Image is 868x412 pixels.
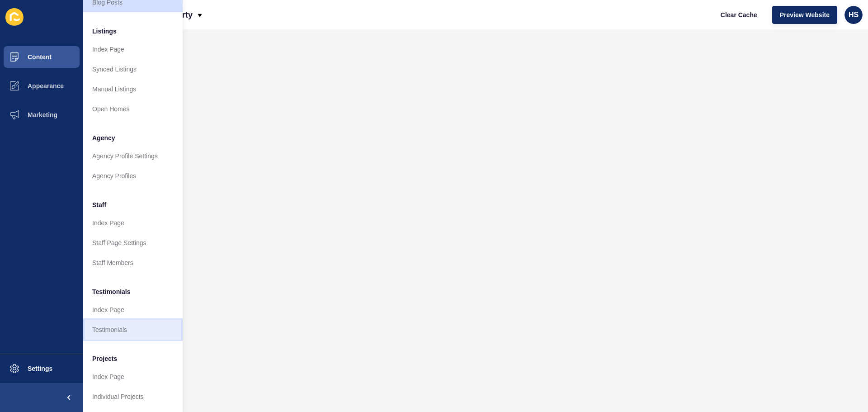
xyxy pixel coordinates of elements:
a: Testimonials [83,320,183,340]
a: Staff Members [83,253,183,273]
span: Agency [92,133,115,142]
span: Testimonials [92,287,131,296]
span: Clear Cache [721,10,757,19]
a: Index Page [83,367,183,387]
a: Open Homes [83,99,183,119]
span: Projects [92,354,117,363]
a: Staff Page Settings [83,233,183,253]
a: Agency Profile Settings [83,146,183,166]
a: Individual Projects [83,387,183,407]
a: Index Page [83,300,183,320]
button: Clear Cache [713,6,765,24]
button: Preview Website [772,6,837,24]
a: Agency Profiles [83,166,183,186]
span: Staff [92,200,106,209]
span: Preview Website [780,10,830,19]
a: Manual Listings [83,79,183,99]
a: Synced Listings [83,59,183,79]
a: Index Page [83,39,183,59]
span: HS [849,10,859,19]
span: Listings [92,27,117,36]
a: Index Page [83,213,183,233]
